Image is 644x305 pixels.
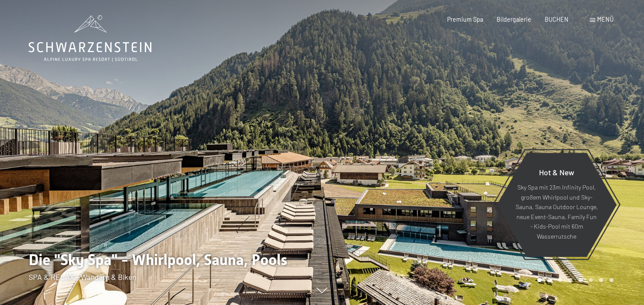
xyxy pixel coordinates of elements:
div: Carousel Page 4 [568,278,572,282]
a: Hot & New Sky Spa mit 23m Infinity Pool, großem Whirlpool und Sky-Sauna, Sauna Outdoor Lounge, ne... [496,152,617,257]
div: Carousel Page 6 [589,278,593,282]
a: Premium Spa [447,16,483,23]
div: Carousel Page 7 [599,278,603,282]
a: Bildergalerie [497,16,531,23]
div: Carousel Page 5 [579,278,583,282]
p: Sky Spa mit 23m Infinity Pool, großem Whirlpool und Sky-Sauna, Sauna Outdoor Lounge, neue Event-S... [515,183,598,242]
div: Carousel Page 1 (Current Slide) [537,278,542,282]
a: BUCHEN [545,16,569,23]
div: Carousel Pagination [534,278,613,282]
div: Carousel Page 3 [558,278,562,282]
span: Hot & New [539,167,574,177]
span: Menü [597,16,614,23]
div: Carousel Page 8 [609,278,614,282]
div: Carousel Page 2 [548,278,552,282]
